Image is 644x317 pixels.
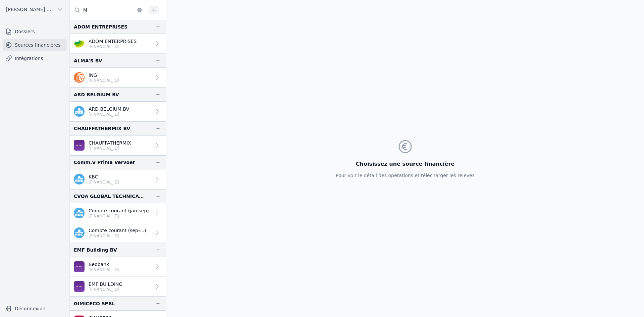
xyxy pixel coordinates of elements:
[336,160,475,168] h3: Choisissez une source financière
[74,91,119,99] div: ARD BELGIUM BV
[74,261,85,272] img: BEOBANK_CTBKBEBX.png
[70,136,166,155] a: CHAUFFATHERMIX [FINANCIAL_ID]
[74,23,127,31] div: ADOM ENTREPRISES
[89,281,122,287] p: EMF BUILDING
[3,25,67,38] a: Dossiers
[89,72,119,78] p: ING
[6,6,54,13] span: [PERSON_NAME] ET PARTNERS SRL
[74,72,85,83] img: ing.png
[70,34,166,54] a: ADOM ENTERPRISES [FINANCIAL_ID]
[70,169,166,189] a: KBC [FINANCIAL_ID]
[74,192,145,200] div: CVOA GLOBAL TECHNICAL SERVICES COMPANY
[89,179,119,185] p: [FINANCIAL_ID]
[70,203,166,223] a: Compte courant (jan-sep) [FINANCIAL_ID]
[74,124,130,133] div: CHAUFFATHERMIX BV
[336,172,475,179] p: Pour voir le détail des opérations et télécharger les relevés
[74,281,85,292] img: BEOBANK_CTBKBEBX.png
[74,300,115,308] div: GIMICECO SPRL
[3,4,67,15] button: [PERSON_NAME] ET PARTNERS SRL
[3,52,67,64] a: Intégrations
[89,207,149,214] p: Compte courant (jan-sep)
[70,102,166,121] a: ARD BELGIUM BV [FINANCIAL_ID]
[3,303,67,314] button: Déconnexion
[70,277,166,297] a: EMF BUILDING [FINANCIAL_ID]
[89,287,122,292] p: [FINANCIAL_ID]
[89,233,146,239] p: [FINANCIAL_ID]
[74,227,85,238] img: kbc.png
[89,173,119,180] p: KBC
[3,39,67,51] a: Sources financières
[74,106,85,117] img: kbc.png
[89,38,137,45] p: ADOM ENTERPRISES
[89,78,119,83] p: [FINANCIAL_ID]
[70,4,146,16] input: Filtrer par dossier...
[70,223,166,243] a: Compte courant (sep-...) [FINANCIAL_ID]
[89,227,146,234] p: Compte courant (sep-...)
[89,44,137,49] p: [FINANCIAL_ID]
[89,261,119,268] p: Beobank
[89,146,131,151] p: [FINANCIAL_ID]
[89,106,129,112] p: ARD BELGIUM BV
[70,257,166,277] a: Beobank [FINANCIAL_ID]
[89,267,119,272] p: [FINANCIAL_ID]
[74,57,102,65] div: ALMA'S BV
[74,158,135,166] div: Comm.V Prima Vervoer
[74,174,85,184] img: kbc.png
[89,112,129,117] p: [FINANCIAL_ID]
[89,140,131,146] p: CHAUFFATHERMIX
[74,246,117,254] div: EMF Building BV
[70,68,166,88] a: ING [FINANCIAL_ID]
[74,38,85,49] img: crelan.png
[74,140,85,151] img: BEOBANK_CTBKBEBX.png
[89,213,149,219] p: [FINANCIAL_ID]
[74,208,85,218] img: kbc.png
